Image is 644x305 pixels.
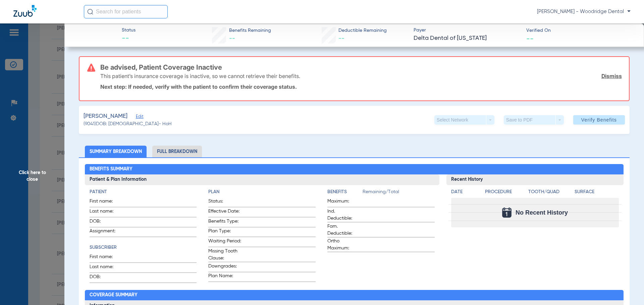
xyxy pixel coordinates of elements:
[327,198,360,207] span: Maximum:
[152,146,202,157] li: Full Breakdown
[575,188,619,196] h4: Surface
[90,253,122,262] span: First name:
[136,114,142,121] span: Edit
[85,164,624,175] h2: Benefits Summary
[526,35,534,42] span: --
[338,27,387,34] span: Deductible Remaining
[90,274,122,283] span: DOB:
[573,115,625,125] button: Verify Benefits
[208,188,316,196] h4: Plan
[327,238,360,252] span: Ortho Maximum:
[229,27,271,34] span: Benefits Remaining
[327,208,360,222] span: Ind. Deductible:
[327,188,363,196] h4: Benefits
[100,73,300,79] p: This patient’s insurance coverage is inactive, so we cannot retrieve their benefits.
[327,223,360,237] span: Fam. Deductible:
[90,244,197,251] h4: Subscriber
[85,290,624,301] h2: Coverage Summary
[84,112,127,121] span: [PERSON_NAME]
[526,27,633,34] span: Verified On
[84,5,168,18] input: Search for patients
[451,188,479,196] h4: Date
[85,146,147,157] li: Summary Breakdown
[100,83,622,90] p: Next step: If needed, verify with the patient to confirm their coverage status.
[90,198,122,207] span: First name:
[90,218,122,227] span: DOB:
[414,34,521,43] span: Delta Dental of [US_STATE]
[601,73,622,79] a: Dismiss
[90,208,122,217] span: Last name:
[575,188,619,198] app-breakdown-title: Surface
[13,5,37,17] img: Zuub Logo
[208,263,241,272] span: Downgrades:
[87,64,95,72] img: error-icon
[485,188,526,198] app-breakdown-title: Procedure
[87,9,93,15] img: Search Icon
[208,273,241,282] span: Plan Name:
[485,188,526,196] h4: Procedure
[446,174,624,185] h3: Recent History
[208,248,241,262] span: Missing Tooth Clause:
[581,117,617,123] span: Verify Benefits
[516,209,568,216] span: No Recent History
[502,208,512,218] img: Calendar
[84,121,172,128] span: (9041) DOB: [DEMOGRAPHIC_DATA] - HoH
[208,218,241,227] span: Benefits Type:
[208,208,241,217] span: Effective Date:
[208,198,241,207] span: Status:
[100,64,622,71] h3: Be advised, Patient Coverage Inactive
[451,188,479,198] app-breakdown-title: Date
[327,188,363,198] app-breakdown-title: Benefits
[363,188,435,198] span: Remaining/Total
[528,188,573,198] app-breakdown-title: Tooth/Quad
[208,228,241,237] span: Plan Type:
[85,174,439,185] h3: Patient & Plan Information
[528,188,573,196] h4: Tooth/Quad
[90,263,122,273] span: Last name:
[414,27,521,34] span: Payer
[208,238,241,247] span: Waiting Period:
[90,228,122,237] span: Assignment:
[537,8,631,15] span: [PERSON_NAME] - Woodridge Dental
[90,188,197,196] h4: Patient
[229,35,235,42] span: --
[122,27,136,34] span: Status
[122,34,136,44] span: --
[338,35,344,42] span: --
